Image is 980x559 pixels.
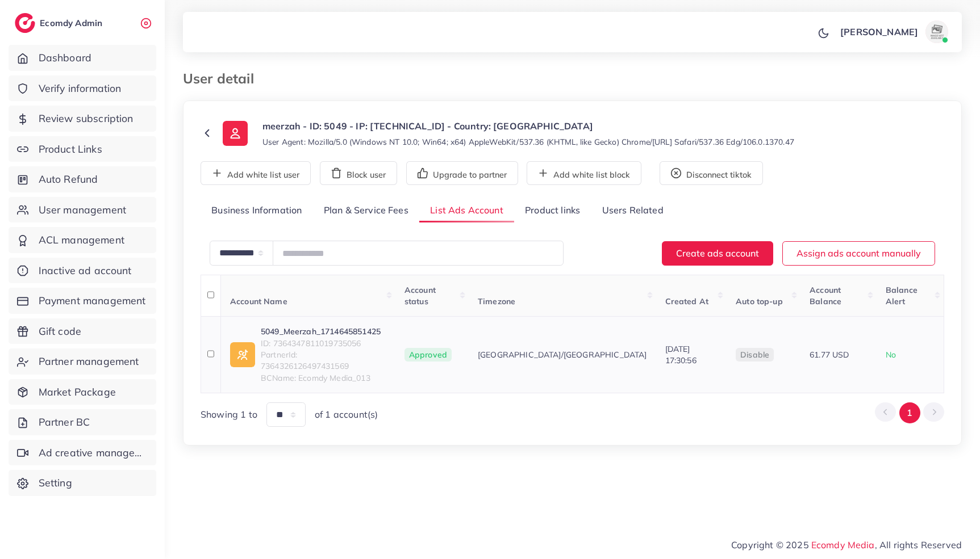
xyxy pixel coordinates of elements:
span: PartnerId: 7364326126497431569 [261,349,386,372]
img: ic-user-info.36bf1079.svg [223,121,248,146]
a: Partner management [9,348,156,375]
a: Auto Refund [9,166,156,192]
a: Ad creative management [9,440,156,466]
a: Market Package [9,379,156,405]
button: Block user [320,161,397,185]
button: Assign ads account manually [782,241,935,266]
span: Payment management [39,293,146,308]
button: Go to page 1 [899,402,920,423]
span: disable [740,350,769,360]
span: Review subscription [39,111,134,126]
span: No [886,350,896,360]
span: Created At [665,296,709,306]
span: , All rights Reserved [875,538,962,552]
span: Timezone [478,296,515,306]
a: ACL management [9,227,156,253]
img: ic-ad-info.7fc67b75.svg [230,342,255,367]
span: Auto Refund [39,172,98,187]
a: Business Information [201,199,313,223]
ul: Pagination [875,402,944,423]
img: logo [15,13,35,33]
span: User management [39,203,126,217]
a: Gift code [9,318,156,344]
span: ACL management [39,233,124,247]
span: Partner BC [39,415,90,430]
a: Partner BC [9,409,156,435]
a: Review subscription [9,106,156,132]
span: Dashboard [39,51,91,65]
button: Disconnect tiktok [660,161,763,185]
span: [GEOGRAPHIC_DATA]/[GEOGRAPHIC_DATA] [478,349,647,360]
a: Dashboard [9,45,156,71]
span: Showing 1 to [201,408,257,421]
span: BCName: Ecomdy Media_013 [261,372,386,384]
span: Partner management [39,354,139,369]
h2: Ecomdy Admin [40,18,105,28]
button: Add white list block [527,161,641,185]
a: Plan & Service Fees [313,199,419,223]
span: Verify information [39,81,122,96]
span: Product Links [39,142,102,157]
a: Product Links [9,136,156,162]
span: [DATE] 17:30:56 [665,344,697,365]
a: Ecomdy Media [811,539,875,550]
img: avatar [925,20,948,43]
a: Product links [514,199,591,223]
p: [PERSON_NAME] [840,25,918,39]
span: Auto top-up [736,296,783,306]
a: Setting [9,470,156,496]
button: Add white list user [201,161,311,185]
a: Verify information [9,75,156,102]
span: ID: 7364347811019735056 [261,338,386,349]
span: Ad creative management [39,445,148,460]
span: Inactive ad account [39,263,132,278]
span: Balance Alert [886,285,918,306]
button: Create ads account [662,241,773,266]
button: Upgrade to partner [406,161,518,185]
span: Account Name [230,296,287,306]
small: User Agent: Mozilla/5.0 (Windows NT 10.0; Win64; x64) AppleWebKit/537.36 (KHTML, like Gecko) Chro... [262,136,794,148]
span: Setting [39,476,72,490]
h3: User detail [183,70,263,87]
a: User management [9,197,156,223]
span: Account status [404,285,436,306]
a: Inactive ad account [9,258,156,284]
a: Users Related [591,199,674,223]
span: Account Balance [810,285,841,306]
a: 5049_Meerzah_1714645851425 [261,326,386,337]
a: Payment management [9,288,156,314]
a: logoEcomdy Admin [15,13,105,33]
p: meerzah - ID: 5049 - IP: [TECHNICAL_ID] - Country: [GEOGRAPHIC_DATA] [262,119,794,133]
a: [PERSON_NAME]avatar [834,20,953,43]
span: Gift code [39,324,81,339]
a: List Ads Account [419,199,514,223]
span: Approved [404,348,452,362]
span: Copyright © 2025 [731,538,962,552]
span: of 1 account(s) [315,408,378,421]
span: 61.77 USD [810,350,849,360]
span: Market Package [39,385,116,400]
